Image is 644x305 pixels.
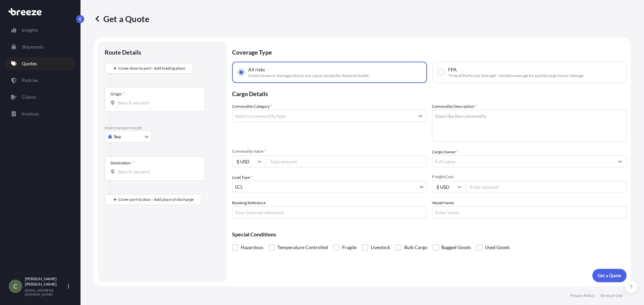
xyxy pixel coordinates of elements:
input: FPA"Free of Particular Average" - limited coverage for partial cargo loss or damage [438,69,444,75]
input: Destination [118,168,197,175]
a: Shipments [6,40,75,54]
p: Special Conditions [232,232,627,237]
a: Privacy Policy [570,293,595,298]
span: Used Goods [485,242,510,252]
span: Sea [114,133,121,140]
input: Select a commodity type [232,110,414,122]
label: Commodity Description [432,103,477,110]
input: Origin [118,99,197,106]
span: FPA [448,66,457,73]
input: Enter name [432,206,627,218]
span: Covers losses or damages due to any cause, except for those excluded [248,73,369,78]
p: Route Details [105,48,141,56]
button: LCL [232,181,427,193]
p: Get a Quote [598,272,621,279]
label: Commodity Category [232,103,272,110]
label: Vessel Name [432,200,454,206]
span: Bulk Cargo [404,242,427,252]
input: Enter amount [466,181,627,193]
button: Get a Quote [592,269,627,282]
button: Select transport [105,131,152,143]
p: Quotes [22,60,37,67]
button: Show suggestions [614,155,626,167]
span: All risks [248,66,265,73]
span: Bagged Goods [441,242,471,252]
div: Destination [110,160,134,166]
input: Full name [432,155,614,167]
label: Booking Reference [232,200,266,206]
span: Fragile [342,242,357,252]
input: Type amount [266,155,427,167]
a: Claims [6,90,75,104]
a: Insights [6,23,75,37]
span: Livestock [371,242,390,252]
a: Invoices [6,107,75,121]
p: Policies [22,77,38,84]
p: Invoices [22,110,39,117]
input: All risksCovers losses or damages due to any cause, except for those excluded [238,69,244,75]
p: Cargo Details [232,83,627,103]
input: Your internal reference [232,206,427,218]
p: Shipments [22,44,44,50]
span: LCL [235,183,243,190]
span: Commodity Value [232,149,427,154]
div: Origin [110,91,125,97]
button: Show suggestions [414,110,426,122]
span: "Free of Particular Average" - limited coverage for partial cargo loss or damage [448,73,584,78]
span: Load Type [232,174,252,181]
a: Terms of Use [600,293,623,298]
p: [EMAIL_ADDRESS][DOMAIN_NAME] [25,288,66,296]
label: Cargo Owner [432,149,458,155]
p: Claims [22,94,36,100]
span: Cover port to door - Add place of discharge [118,196,194,203]
p: Main transport mode [105,125,220,131]
p: Insights [22,27,38,33]
span: Temperature Controlled [277,242,328,252]
a: Quotes [6,57,75,70]
span: Cover door to port - Add loading place [118,65,185,72]
span: Freight Cost [432,174,627,179]
p: Coverage Type [232,42,627,62]
p: [PERSON_NAME] [PERSON_NAME] [25,276,66,287]
button: Cover port to door - Add place of discharge [105,194,202,205]
span: Hazardous [241,242,263,252]
p: Get a Quote [94,13,149,24]
span: C [13,283,17,290]
a: Policies [6,74,75,87]
button: Cover door to port - Add loading place [105,63,194,74]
